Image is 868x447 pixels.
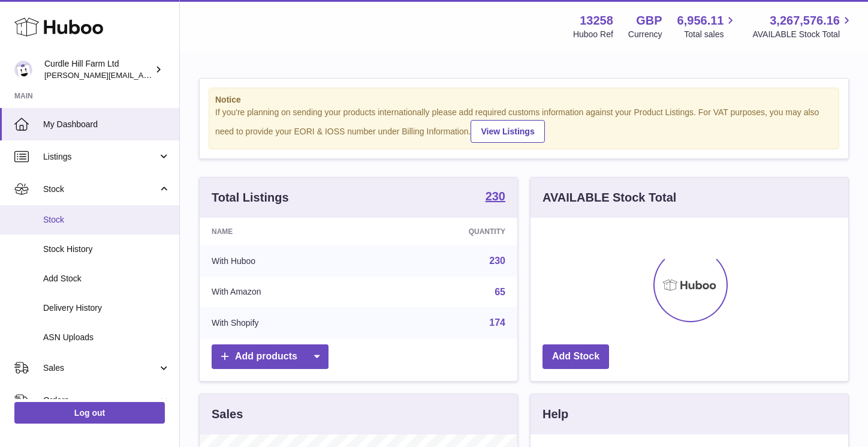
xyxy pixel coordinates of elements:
span: Total sales [684,29,737,40]
span: [PERSON_NAME][EMAIL_ADDRESS][DOMAIN_NAME] [44,70,240,80]
span: Stock [43,184,158,195]
div: If you're planning on sending your products internationally please add required customs informati... [215,107,833,143]
span: Stock History [43,244,170,255]
span: Stock [43,214,170,226]
a: Add Stock [542,344,609,369]
h3: AVAILABLE Stock Total [542,190,676,206]
a: 230 [489,256,505,266]
td: With Huboo [200,245,373,277]
td: With Amazon [200,277,373,308]
a: Add products [212,344,328,369]
a: Log out [14,402,165,424]
span: My Dashboard [43,119,170,130]
strong: 230 [486,190,505,202]
span: Add Stock [43,273,170,284]
a: 6,956.11 Total sales [677,13,738,40]
a: 65 [495,287,505,297]
th: Name [200,218,373,245]
span: AVAILABLE Stock Total [752,29,854,40]
span: ASN Uploads [43,332,170,343]
img: james@diddlysquatfarmshop.com [14,61,32,79]
strong: GBP [636,13,662,29]
th: Quantity [373,218,517,245]
div: Curdle Hill Farm Ltd [44,58,152,81]
span: 6,956.11 [677,13,724,29]
strong: Notice [215,94,833,106]
span: Delivery History [43,302,170,314]
a: 3,267,576.16 AVAILABLE Stock Total [752,13,854,40]
span: Sales [43,362,158,374]
strong: 13258 [580,13,613,29]
a: 230 [486,190,505,205]
span: 3,267,576.16 [770,13,840,29]
div: Huboo Ref [573,29,613,40]
h3: Help [542,406,568,422]
div: Currency [628,29,662,40]
h3: Sales [212,406,243,422]
td: With Shopify [200,307,373,338]
a: View Listings [471,120,544,143]
span: Listings [43,151,158,163]
a: 174 [489,317,505,328]
span: Orders [43,395,158,406]
h3: Total Listings [212,190,289,206]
